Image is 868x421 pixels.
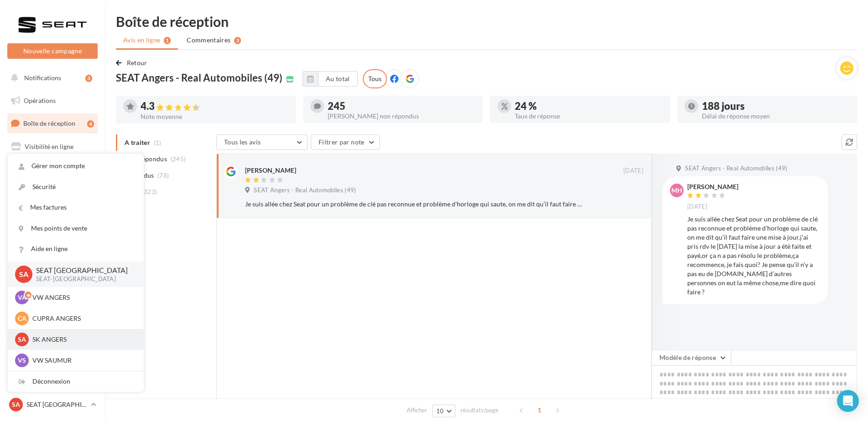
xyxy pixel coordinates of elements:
div: Taux de réponse [515,113,663,119]
p: SEAT-[GEOGRAPHIC_DATA] [36,275,129,283]
button: 10 [432,405,455,417]
span: résultats/page [460,406,498,415]
a: Aide en ligne [8,239,144,259]
button: Au total [318,71,358,87]
span: SA [18,335,26,344]
div: Délai de réponse moyen [702,113,850,119]
a: Boîte de réception4 [5,113,99,133]
span: Afficher [407,406,427,415]
a: Mes factures [8,197,144,218]
p: SEAT [GEOGRAPHIC_DATA] [36,265,129,276]
div: 3 [85,75,92,82]
a: SA SEAT [GEOGRAPHIC_DATA] [7,396,98,413]
p: VW SAUMUR [32,356,133,365]
div: 245 [328,101,476,111]
span: (78) [157,172,169,179]
span: [DATE] [623,167,643,175]
div: 188 jours [702,101,850,111]
div: Tous [363,69,387,88]
span: SEAT Angers - Real Automobiles (49) [254,186,356,195]
p: SK ANGERS [32,335,133,344]
span: VS [18,356,26,365]
span: (245) [171,155,186,163]
div: Je suis allée chez Seat pour un problème de clé pas reconnue et problème d’horloge qui saute, on ... [687,215,821,297]
div: 24 % [515,101,663,111]
span: Commentaires [187,36,230,45]
div: [PERSON_NAME] non répondus [328,113,476,119]
span: SA [12,400,20,409]
span: 1 [532,403,547,417]
span: VA [18,293,26,302]
a: Campagnes [5,160,99,179]
a: Contacts [5,182,99,201]
span: SA [19,269,28,279]
span: [DATE] [687,203,707,211]
a: Calendrier [5,228,99,247]
p: CUPRA ANGERS [32,314,133,323]
span: Non répondus [125,154,167,164]
span: Boîte de réception [23,119,75,127]
button: Tous les avis [216,134,308,150]
div: [PERSON_NAME] [245,166,296,175]
span: Notifications [24,74,61,82]
div: Open Intercom Messenger [837,390,859,412]
a: Sécurité [8,177,144,197]
span: CA [18,314,26,323]
button: Modèle de réponse [652,350,731,365]
div: 4 [87,120,94,128]
div: [PERSON_NAME] [687,184,738,190]
span: Opérations [24,97,56,104]
a: Opérations [5,91,99,110]
button: Nouvelle campagne [7,43,98,59]
span: SEAT Angers - Real Automobiles (49) [116,73,282,83]
span: Tous les avis [224,138,261,146]
span: 10 [436,407,444,415]
button: Retour [116,57,151,68]
button: Notifications 3 [5,68,96,87]
a: Gérer mon compte [8,156,144,176]
span: SEAT Angers - Real Automobiles (49) [685,164,787,173]
button: Filtrer par note [311,134,380,150]
a: Mes points de vente [8,218,144,239]
span: Visibilité en ligne [25,143,73,150]
a: PLV et print personnalisable [5,250,99,277]
div: Je suis allée chez Seat pour un problème de clé pas reconnue et problème d’horloge qui saute, on ... [245,200,584,209]
a: Médiathèque [5,205,99,224]
div: Note moyenne [141,113,288,120]
span: Retour [127,59,147,67]
div: Boîte de réception [116,15,857,28]
p: VW ANGERS [32,293,133,302]
p: SEAT [GEOGRAPHIC_DATA] [26,400,87,409]
div: 3 [234,37,241,44]
button: Au total [303,71,358,87]
div: Déconnexion [8,371,144,392]
a: Campagnes DataOnDemand [5,281,99,308]
span: (323) [142,188,157,195]
a: Visibilité en ligne [5,137,99,156]
span: MH [671,186,682,195]
div: 4.3 [141,101,288,112]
